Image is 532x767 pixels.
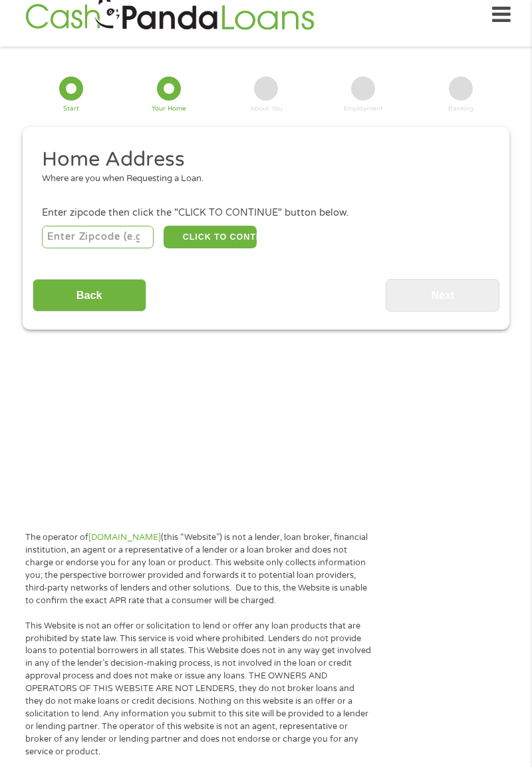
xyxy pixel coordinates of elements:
[386,279,499,312] input: Next
[344,106,383,113] div: Employment
[63,106,79,113] div: Start
[152,106,186,113] div: Your Home
[250,106,283,113] div: About You
[448,106,473,113] div: Banking
[33,279,146,312] input: Back
[42,226,154,248] input: Enter Zipcode (e.g 01510)
[25,620,372,758] p: This Website is not an offer or solicitation to lend or offer any loan products that are prohibit...
[88,532,161,543] a: [DOMAIN_NAME]
[42,172,481,186] div: Where are you when Requesting a Loan.
[164,226,257,248] button: CLICK TO CONTINUE
[42,206,490,220] div: Enter zipcode then click the "CLICK TO CONTINUE" button below.
[25,531,372,607] p: The operator of (this “Website”) is not a lender, loan broker, financial institution, an agent or...
[42,146,481,173] h2: Home Address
